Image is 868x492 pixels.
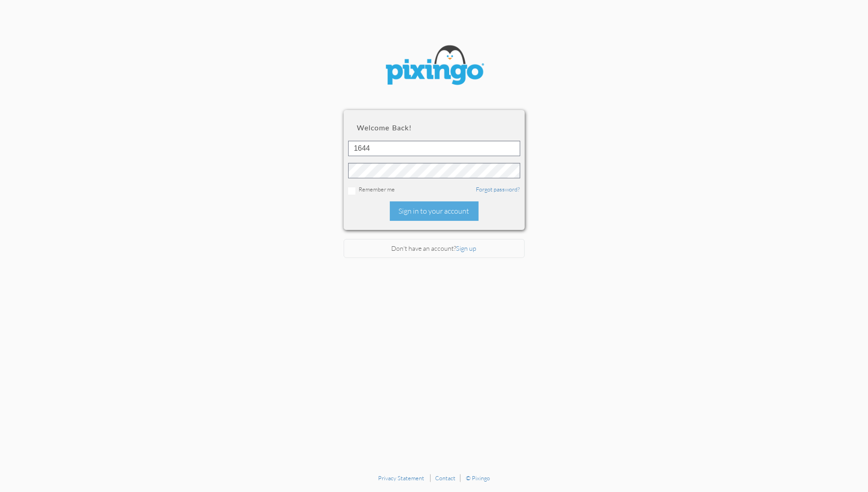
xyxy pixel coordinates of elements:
h2: Welcome back! [357,124,511,132]
a: Forgot password? [476,186,520,193]
a: Privacy Statement [378,474,424,482]
a: Contact [435,474,456,482]
a: © Pixingo [466,474,490,482]
div: Remember me [348,185,520,195]
img: pixingo logo [380,41,489,92]
a: Sign up [456,244,477,252]
div: Sign in to your account [390,201,479,221]
input: ID or Email [348,141,520,156]
div: Don't have an account? [344,239,525,258]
